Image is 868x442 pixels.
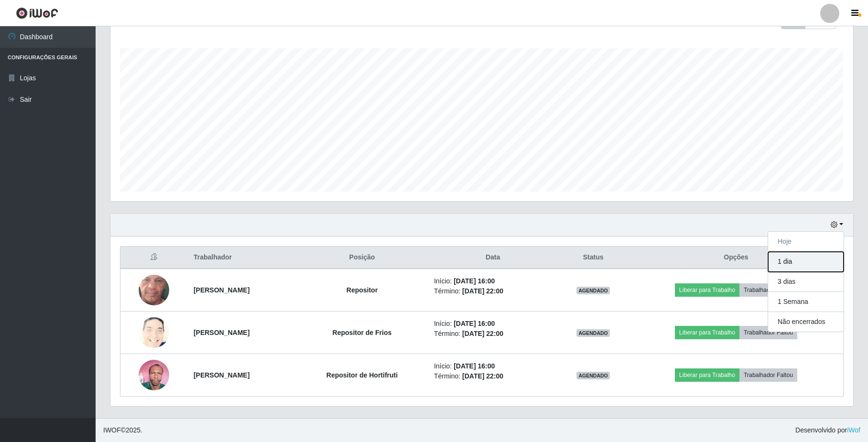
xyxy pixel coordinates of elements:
img: 1725533937755.jpeg [139,256,169,324]
time: [DATE] 22:00 [462,372,503,380]
li: Início: [434,276,552,286]
span: AGENDADO [576,329,610,337]
time: [DATE] 16:00 [454,362,495,370]
button: Liberar para Trabalho [675,326,739,339]
strong: [PERSON_NAME] [194,286,250,294]
th: Status [557,247,629,269]
strong: [PERSON_NAME] [194,371,250,379]
strong: Repositor de Hortifruti [326,371,398,379]
span: © 2025 . [103,425,142,435]
th: Opções [629,247,844,269]
li: Início: [434,361,552,371]
button: Liberar para Trabalho [675,283,739,297]
button: Trabalhador Faltou [739,368,797,382]
th: Posição [296,247,428,269]
button: 1 dia [768,252,844,272]
img: 1753956520242.jpeg [139,355,169,395]
time: [DATE] 22:00 [462,287,503,295]
button: 1 Semana [768,292,844,312]
img: 1746292948519.jpeg [139,314,169,352]
th: Trabalhador [188,247,296,269]
li: Término: [434,286,552,296]
strong: Repositor [347,286,378,294]
li: Término: [434,329,552,339]
span: AGENDADO [576,287,610,294]
li: Término: [434,371,552,381]
button: Não encerrados [768,312,844,332]
span: AGENDADO [576,372,610,379]
time: [DATE] 16:00 [454,277,495,285]
a: iWof [847,426,860,434]
button: Liberar para Trabalho [675,368,739,382]
strong: Repositor de Frios [333,329,392,336]
li: Início: [434,319,552,329]
button: 3 dias [768,272,844,292]
button: Trabalhador Faltou [739,283,797,297]
strong: [PERSON_NAME] [194,329,250,336]
button: Trabalhador Faltou [739,326,797,339]
time: [DATE] 16:00 [454,320,495,327]
img: CoreUI Logo [16,7,58,19]
span: Desenvolvido por [795,425,860,435]
button: Hoje [768,232,844,252]
span: IWOF [103,426,121,434]
time: [DATE] 22:00 [462,330,503,337]
th: Data [428,247,557,269]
